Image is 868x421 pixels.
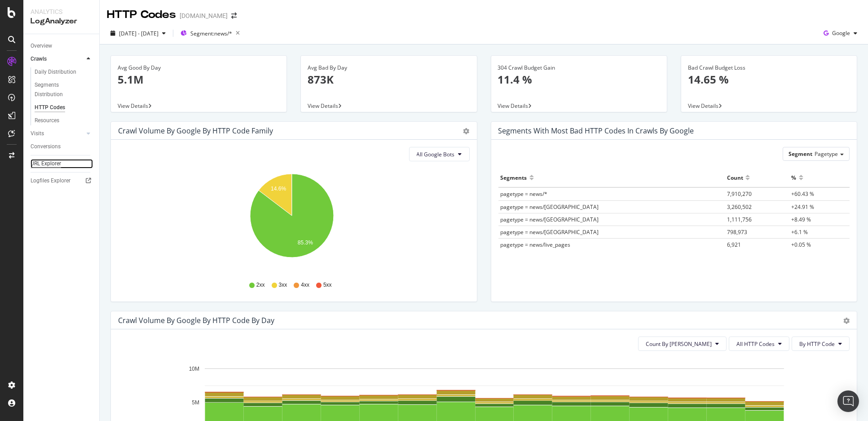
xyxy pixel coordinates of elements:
div: 304 Crawl Budget Gain [498,64,660,72]
span: Pagetype [815,150,838,158]
a: URL Explorer [31,159,93,168]
span: +8.49 % [792,216,811,223]
span: 798,973 [727,228,747,236]
span: View Details [308,102,338,110]
button: Segment:news/* [177,26,243,40]
span: Segment: news/* [190,30,232,37]
button: Google [820,26,861,40]
a: Conversions [31,142,93,151]
span: 5xx [323,281,332,289]
span: 7,910,270 [727,190,752,198]
div: Segments with most bad HTTP codes in Crawls by google [498,126,694,135]
span: 2xx [256,281,265,289]
p: 14.65 % [688,72,850,87]
a: Segments Distribution [35,80,93,99]
div: gear [463,128,470,134]
div: Segments [501,170,527,185]
div: Visits [31,129,44,138]
div: LogAnalyzer [31,16,92,27]
div: Daily Distribution [35,67,76,77]
div: Avg Bad By Day [308,64,470,72]
div: Avg Good By Day [118,64,280,72]
span: By HTTP Code [799,340,835,348]
a: Visits [31,129,84,138]
button: By HTTP Code [792,337,850,351]
span: +0.05 % [792,241,811,248]
div: Overview [31,41,52,51]
span: Count By Day [646,340,712,348]
a: Resources [35,116,93,125]
div: Crawl Volume by google by HTTP Code Family [118,126,273,135]
div: % [792,170,797,185]
svg: A chart. [118,168,466,273]
text: 85.3% [298,240,313,246]
div: arrow-right-arrow-left [231,13,237,19]
div: gear [843,318,850,324]
div: Segments Distribution [35,80,84,99]
span: Segment [789,150,812,158]
text: 14.6% [271,186,286,192]
span: 3,260,502 [727,203,752,211]
text: 5M [192,399,199,406]
a: Daily Distribution [35,67,93,77]
div: Open Intercom Messenger [837,390,859,412]
span: 6,921 [727,241,741,248]
button: All HTTP Codes [729,337,789,351]
span: 1,111,756 [727,216,752,223]
div: Conversions [31,142,61,151]
div: Crawls [31,54,47,64]
div: Crawl Volume by google by HTTP Code by Day [118,316,274,325]
span: Google [832,29,850,37]
span: 4xx [301,281,309,289]
span: pagetype = news/live_pages [501,241,571,248]
div: Logfiles Explorer [31,176,70,186]
div: HTTP Codes [107,7,176,22]
span: 3xx [279,281,287,289]
a: Overview [31,41,93,51]
button: All Google Bots [409,147,470,161]
a: HTTP Codes [35,103,93,112]
span: [DATE] - [DATE] [119,30,159,37]
span: View Details [498,102,529,110]
span: +6.1 % [792,228,808,236]
div: Analytics [31,7,92,16]
text: 10M [189,366,199,372]
span: View Details [118,102,148,110]
div: HTTP Codes [35,103,65,112]
div: Resources [35,116,59,125]
span: pagetype = news/[GEOGRAPHIC_DATA] [501,228,599,236]
span: pagetype = news/[GEOGRAPHIC_DATA] [501,216,599,223]
button: [DATE] - [DATE] [107,26,169,40]
div: Bad Crawl Budget Loss [688,64,850,72]
div: Count [727,170,743,185]
a: Crawls [31,54,84,64]
div: URL Explorer [31,159,61,168]
button: Count By [PERSON_NAME] [638,337,727,351]
span: +60.43 % [792,190,815,198]
span: View Details [688,102,718,110]
span: All Google Bots [417,151,455,158]
p: 5.1M [118,72,280,87]
span: +24.91 % [792,203,815,211]
span: pagetype = news/* [501,190,548,198]
p: 11.4 % [498,72,660,87]
a: Logfiles Explorer [31,176,93,186]
span: All HTTP Codes [736,340,775,348]
div: [DOMAIN_NAME] [180,11,228,20]
p: 873K [308,72,470,87]
span: pagetype = news/[GEOGRAPHIC_DATA] [501,203,599,211]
